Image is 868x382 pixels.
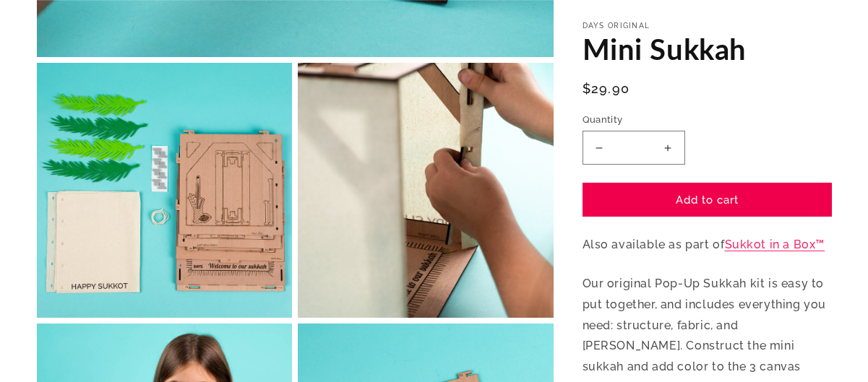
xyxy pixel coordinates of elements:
h1: Mini Sukkah [583,30,832,68]
span: $29.90 [583,79,630,98]
p: Days Original [583,22,832,30]
label: Quantity [583,113,832,127]
button: Add to cart [583,183,832,217]
a: Sukkot in a Box™ [725,238,825,252]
